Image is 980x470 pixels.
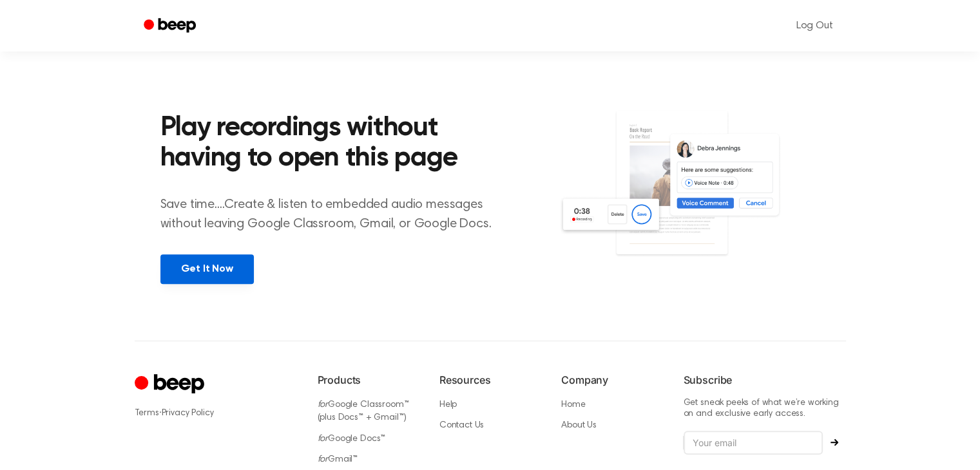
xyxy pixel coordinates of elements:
p: Get sneak peeks of what we’re working on and exclusive early access. [684,398,846,420]
div: · [135,406,297,420]
h6: Products [318,372,419,388]
h6: Subscribe [684,372,846,388]
a: Beep [135,14,207,39]
a: Get It Now [160,254,254,284]
h6: Company [561,372,662,388]
a: forGmail™ [318,455,358,464]
i: for [318,400,329,409]
button: Subscribe [823,438,846,446]
i: for [318,455,329,464]
a: Log Out [783,10,846,41]
a: About Us [561,421,597,430]
a: Home [561,400,585,409]
a: Terms [135,409,159,418]
h2: Play recordings without having to open this page [160,113,508,174]
input: Your email [684,431,823,455]
a: Cruip [135,372,207,397]
a: Help [439,400,457,409]
a: Privacy Policy [162,409,214,418]
img: Voice Comments on Docs and Recording Widget [559,109,820,283]
i: for [318,435,329,444]
a: forGoogle Docs™ [318,435,386,444]
a: Contact Us [439,421,484,430]
p: Save time....Create & listen to embedded audio messages without leaving Google Classroom, Gmail, ... [160,195,508,234]
a: forGoogle Classroom™ (plus Docs™ + Gmail™) [318,400,409,423]
h6: Resources [439,372,541,388]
